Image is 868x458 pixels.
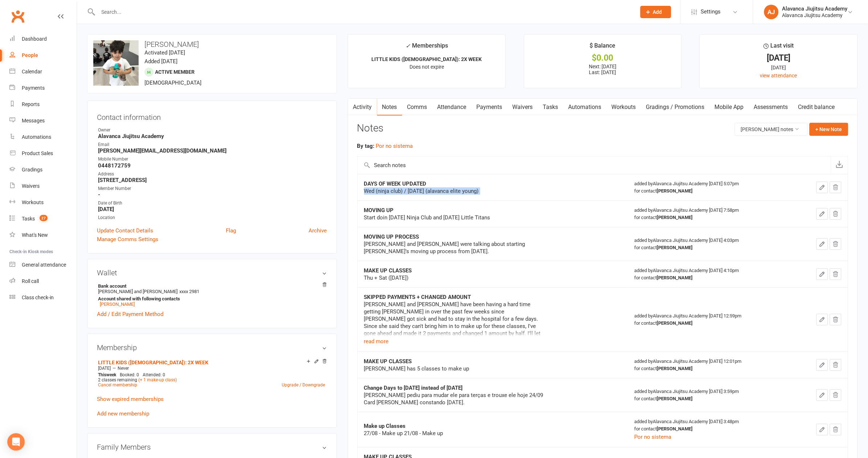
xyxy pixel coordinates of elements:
[635,237,788,251] div: added by Alavanca Jiujitsu Academy [DATE] 4:03pm
[635,180,788,195] div: added by Alavanca Jiujitsu Academy [DATE] 5:07pm
[144,58,178,65] time: Added [DATE]
[653,9,662,15] span: Add
[358,157,831,174] input: Search notes
[9,289,77,306] a: Class kiosk mode
[98,156,327,163] div: Mobile Number
[635,395,788,402] div: for contact
[635,187,788,195] div: for contact
[9,145,77,162] a: Product Sales
[22,101,40,107] div: Reports
[635,312,788,327] div: added by Alavanca Jiujitsu Academy [DATE] 12:59pm
[9,47,77,64] a: People
[657,188,693,194] strong: [PERSON_NAME]
[635,358,788,372] div: added by Alavanca Jiujitsu Academy [DATE] 12:01pm
[635,274,788,281] div: for contact
[98,372,106,377] span: This
[40,215,48,221] span: 27
[97,344,327,352] h3: Membership
[97,235,158,244] a: Manage Comms Settings
[364,385,463,391] strong: Change Days to [DATE] instead of [DATE]
[9,162,77,178] a: Gradings
[100,301,135,307] a: [PERSON_NAME]
[657,275,693,280] strong: [PERSON_NAME]
[402,99,432,115] a: Comms
[9,194,77,211] a: Workouts
[22,295,54,300] div: Class check-in
[357,143,375,149] strong: By tag:
[706,54,851,62] div: [DATE]
[749,99,793,115] a: Assessments
[98,283,323,289] strong: Bank account
[376,142,413,150] button: Por no sistema
[635,320,788,327] div: for contact
[22,134,51,140] div: Automations
[143,372,165,377] span: Attended: 0
[735,123,808,136] button: [PERSON_NAME] notes
[96,372,118,377] div: week
[364,392,546,406] div: [PERSON_NAME] pediu para mudar ele para terças e trouxe ele hoje 24/09 Card [PERSON_NAME] constan...
[22,118,45,123] div: Messages
[97,282,327,308] li: [PERSON_NAME] and [PERSON_NAME]
[155,69,195,75] span: Active member
[97,396,164,402] a: Show expired memberships
[98,133,327,139] strong: Alavanca Jiujitsu Academy
[144,49,185,56] time: Activated [DATE]
[364,274,546,281] div: Thu + Sat ([DATE])
[635,418,788,441] div: added by Alavanca Jiujitsu Academy [DATE] 3:48pm
[348,99,377,115] a: Activity
[97,443,327,451] h3: Family Members
[657,366,693,371] strong: [PERSON_NAME]
[9,113,77,129] a: Messages
[98,141,327,148] div: Email
[98,377,137,382] span: 2 classes remaining
[782,5,848,12] div: Alavanca Jiujitsu Academy
[22,183,40,189] div: Waivers
[93,40,331,48] h3: [PERSON_NAME]
[97,226,153,235] a: Update Contact Details
[635,365,788,372] div: for contact
[98,127,327,134] div: Owner
[364,214,546,221] div: Start doin [DATE] Ninja Club and [DATE] Little Titans
[7,433,25,451] div: Open Intercom Messenger
[590,41,616,54] div: $ Balance
[364,358,412,365] strong: MAKE UP CLASSES
[98,296,323,301] strong: Account shared with following contacts
[96,7,631,17] input: Search...
[98,366,111,371] span: [DATE]
[97,410,149,417] a: Add new membership
[531,54,675,62] div: $0.00
[22,167,42,173] div: Gradings
[98,171,327,178] div: Address
[22,199,44,205] div: Workouts
[357,123,384,136] h3: Notes
[9,7,27,25] a: Clubworx
[98,177,327,183] strong: [STREET_ADDRESS]
[706,64,851,72] div: [DATE]
[657,320,693,326] strong: [PERSON_NAME]
[364,294,471,300] strong: SKIPPED PAYMENTS + CHANGED AMOUNT
[635,244,788,251] div: for contact
[764,5,779,19] div: AJ
[760,73,797,78] a: view attendance
[98,162,327,169] strong: 0448172759
[98,214,327,221] div: Location
[22,36,47,42] div: Dashboard
[144,80,201,86] span: [DEMOGRAPHIC_DATA]
[635,207,788,221] div: added by Alavanca Jiujitsu Academy [DATE] 7:58pm
[364,337,389,346] button: read more
[9,31,77,47] a: Dashboard
[9,273,77,289] a: Roll call
[9,227,77,243] a: What's New
[9,80,77,96] a: Payments
[364,207,394,214] strong: MOVING UP
[22,262,66,268] div: General attendance
[657,426,693,431] strong: [PERSON_NAME]
[640,6,671,18] button: Add
[98,206,327,212] strong: [DATE]
[98,382,137,388] a: Cancel membership
[364,267,412,274] strong: MAKE UP CLASSES
[657,215,693,220] strong: [PERSON_NAME]
[607,99,641,115] a: Workouts
[179,289,199,294] span: xxxx 2981
[9,64,77,80] a: Calendar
